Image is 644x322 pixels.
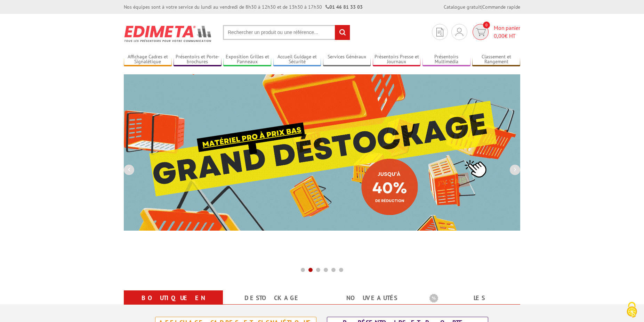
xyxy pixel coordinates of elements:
[132,292,215,317] a: Boutique en ligne
[476,28,486,36] img: devis rapide
[494,24,520,40] span: Mon panier
[482,4,520,10] a: Commande rapide
[273,54,321,65] a: Accueil Guidage et Sécurité
[325,4,363,10] strong: 01 46 81 33 03
[494,32,505,39] span: 0,00
[471,24,520,40] a: devis rapide 0 Mon panier 0,00€ HT
[429,292,516,306] b: Les promotions
[335,25,350,40] input: rechercher
[429,292,512,317] a: Les promotions
[223,54,271,65] a: Exposition Grilles et Panneaux
[472,54,520,65] a: Classement et Rangement
[483,22,490,28] span: 0
[623,301,641,319] img: Cookies (fenêtre modale)
[223,25,350,40] input: Rechercher un produit ou une référence...
[323,54,371,65] a: Services Généraux
[444,4,481,10] a: Catalogue gratuit
[330,292,413,304] a: nouveautés
[124,3,363,10] div: Nos équipes sont à votre service du lundi au vendredi de 8h30 à 12h30 et de 13h30 à 17h30
[231,292,314,304] a: Destockage
[620,298,644,322] button: Cookies (fenêtre modale)
[373,54,421,65] a: Présentoirs Presse et Journaux
[444,3,520,10] div: |
[456,28,463,36] img: devis rapide
[174,54,222,65] a: Présentoirs et Porte-brochures
[494,32,520,40] span: € HT
[124,54,172,65] a: Affichage Cadres et Signalétique
[422,54,470,65] a: Présentoirs Multimédia
[436,28,443,36] img: devis rapide
[124,21,212,47] img: Présentoir, panneau, stand - Edimeta - PLV, affichage, mobilier bureau, entreprise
